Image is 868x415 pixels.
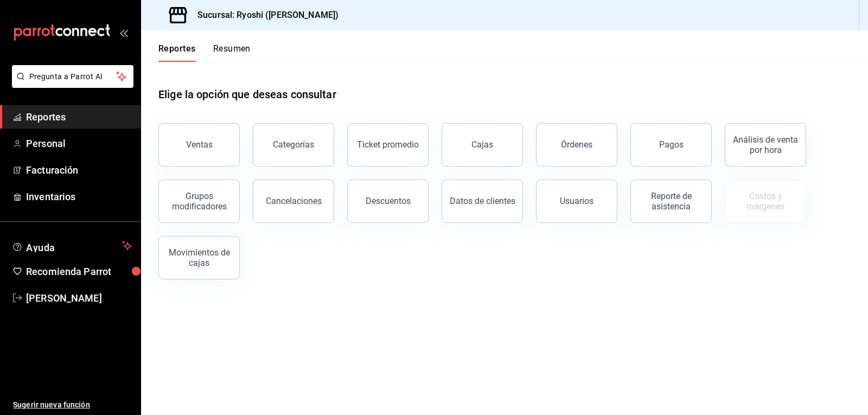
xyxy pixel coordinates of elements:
button: Contrata inventarios para ver este reporte [725,180,806,223]
button: Ticket promedio [347,123,429,167]
button: Pregunta a Parrot AI [12,65,133,88]
div: Reporte de asistencia [637,191,705,212]
span: Personal [26,136,132,151]
button: Usuarios [536,180,617,223]
button: Grupos modificadores [158,180,240,223]
div: Análisis de venta por hora [732,135,799,155]
button: Análisis de venta por hora [725,123,806,167]
div: Costos y márgenes [732,191,799,212]
button: Cancelaciones [253,180,334,223]
span: Reportes [26,110,132,124]
div: Órdenes [561,139,592,150]
span: Recomienda Parrot [26,264,132,279]
button: Datos de clientes [442,180,523,223]
button: Categorías [253,123,334,167]
button: Resumen [213,43,251,62]
span: Inventarios [26,189,132,204]
button: Movimientos de cajas [158,236,240,279]
div: Ticket promedio [357,139,419,150]
span: Pregunta a Parrot AI [29,71,117,82]
div: navigation tabs [158,43,251,62]
div: Pagos [659,139,684,150]
button: Reporte de asistencia [630,180,712,223]
div: Descuentos [366,196,411,206]
button: Cajas [442,123,523,167]
h3: Sucursal: Ryoshi ([PERSON_NAME]) [189,9,339,22]
div: Categorías [273,139,314,150]
button: Descuentos [347,180,429,223]
div: Datos de clientes [450,196,515,206]
div: Cancelaciones [266,196,322,206]
button: Órdenes [536,123,617,167]
span: [PERSON_NAME] [26,291,132,305]
div: Ventas [186,139,213,150]
div: Cajas [471,139,493,150]
button: open_drawer_menu [119,28,128,37]
h1: Elige la opción que deseas consultar [158,86,336,103]
button: Reportes [158,43,196,62]
span: Facturación [26,163,132,177]
div: Usuarios [560,196,593,206]
span: Ayuda [26,239,118,252]
span: Sugerir nueva función [13,399,132,411]
a: Pregunta a Parrot AI [8,79,133,90]
div: Movimientos de cajas [165,247,233,268]
button: Pagos [630,123,712,167]
div: Grupos modificadores [165,191,233,212]
button: Ventas [158,123,240,167]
